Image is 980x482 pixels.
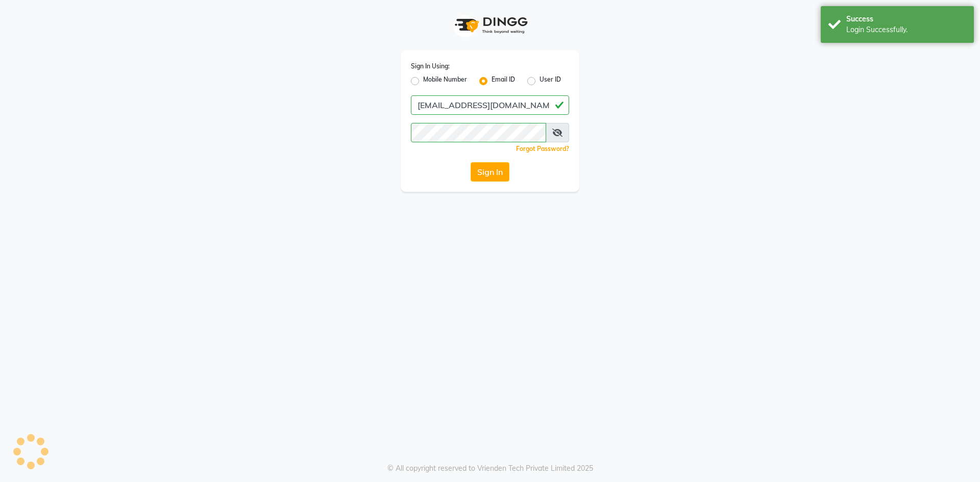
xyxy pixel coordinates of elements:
input: Username [411,123,546,142]
label: Sign In Using: [411,62,450,71]
div: Success [846,14,966,24]
img: logo1.svg [449,10,531,40]
div: Login Successfully. [846,24,966,35]
label: User ID [540,75,561,87]
label: Mobile Number [423,75,467,87]
a: Forgot Password? [516,145,569,153]
label: Email ID [492,75,515,87]
button: Sign In [471,162,509,182]
input: Username [411,95,569,115]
